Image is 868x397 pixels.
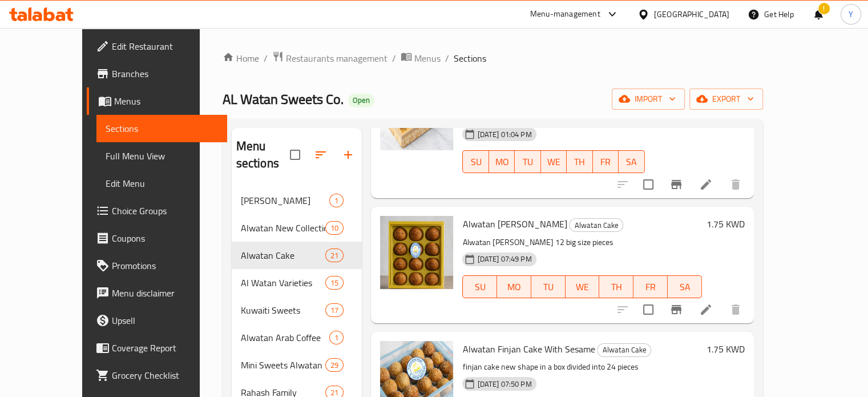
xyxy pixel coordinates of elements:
[636,298,660,322] span: Select to update
[87,334,227,362] a: Coverage Report
[223,86,344,112] span: AL Watan Sweets Co.
[87,252,227,279] a: Promotions
[654,8,729,21] div: [GEOGRAPHIC_DATA]
[546,154,562,170] span: WE
[232,242,362,269] div: Alwatan Cake21
[569,218,623,232] div: Alwatan Cake
[87,87,227,115] a: Menus
[633,275,668,298] button: FR
[663,171,690,198] button: Branch-specific-item
[96,142,227,170] a: Full Menu View
[241,248,325,262] span: Alwatan Cake
[722,296,749,323] button: delete
[241,358,325,372] span: Mini Sweets Alwatan
[392,51,396,65] li: /
[112,368,218,382] span: Grocery Checklist
[106,149,218,163] span: Full Menu View
[462,360,701,374] p: finjan cake new shape in a box divided into 24 pieces
[348,95,374,105] span: Open
[619,150,644,173] button: SA
[87,279,227,307] a: Menu disclaimer
[87,197,227,224] a: Choice Groups
[454,51,486,65] span: Sections
[445,51,449,65] li: /
[531,275,566,298] button: TU
[566,275,600,298] button: WE
[87,224,227,252] a: Coupons
[699,178,713,191] a: Edit menu item
[706,216,745,232] h6: 1.75 KWD
[467,154,484,170] span: SU
[325,303,344,317] div: items
[232,351,362,379] div: Mini Sweets Alwatan29
[462,340,595,358] span: Alwatan Finjan Cake With Sesame
[236,138,290,172] h2: Menu sections
[87,60,227,87] a: Branches
[467,279,492,295] span: SU
[223,51,763,66] nav: breadcrumb
[571,154,588,170] span: TH
[541,150,567,173] button: WE
[112,286,218,300] span: Menu disclaimer
[112,314,218,327] span: Upsell
[849,8,853,21] span: Y
[597,343,651,356] span: Alwatan Cake
[570,279,595,295] span: WE
[329,331,344,344] div: items
[232,214,362,242] div: Alwatan New Collection10
[114,94,218,108] span: Menus
[232,269,362,296] div: Al Watan Varieties15
[330,332,343,343] span: 1
[272,51,387,66] a: Restaurants management
[536,279,561,295] span: TU
[502,279,527,295] span: MO
[241,221,325,235] span: Alwatan New Collection
[326,305,343,316] span: 17
[87,362,227,389] a: Grocery Checklist
[668,275,702,298] button: SA
[489,150,515,173] button: MO
[112,341,218,355] span: Coverage Report
[401,51,441,66] a: Menus
[597,154,614,170] span: FR
[112,231,218,245] span: Coupons
[326,360,343,371] span: 29
[414,51,441,65] span: Menus
[519,154,536,170] span: TU
[462,235,701,250] p: Alwatan [PERSON_NAME] 12 big size pieces
[325,358,344,372] div: items
[473,129,536,140] span: [DATE] 01:04 PM
[87,307,227,334] a: Upsell
[473,254,536,264] span: [DATE] 07:49 PM
[494,154,510,170] span: MO
[286,51,387,65] span: Restaurants management
[106,177,218,190] span: Edit Menu
[570,219,623,232] span: Alwatan Cake
[462,275,497,298] button: SU
[325,276,344,290] div: items
[380,216,453,289] img: Alwatan Safina Cake
[112,204,218,218] span: Choice Groups
[241,194,330,207] span: [PERSON_NAME]
[689,89,763,110] button: export
[699,303,713,316] a: Edit menu item
[232,296,362,324] div: Kuwaiti Sweets17
[241,194,330,207] div: Alwatan Gelato
[623,154,640,170] span: SA
[112,67,218,81] span: Branches
[699,92,754,106] span: export
[672,279,697,295] span: SA
[663,296,690,323] button: Branch-specific-item
[530,7,600,21] div: Menu-management
[567,150,592,173] button: TH
[638,279,663,295] span: FR
[515,150,540,173] button: TU
[330,195,343,206] span: 1
[326,250,343,261] span: 21
[462,215,567,232] span: Alwatan [PERSON_NAME]
[112,39,218,53] span: Edit Restaurant
[241,276,325,290] span: Al Watan Varieties
[264,51,268,65] li: /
